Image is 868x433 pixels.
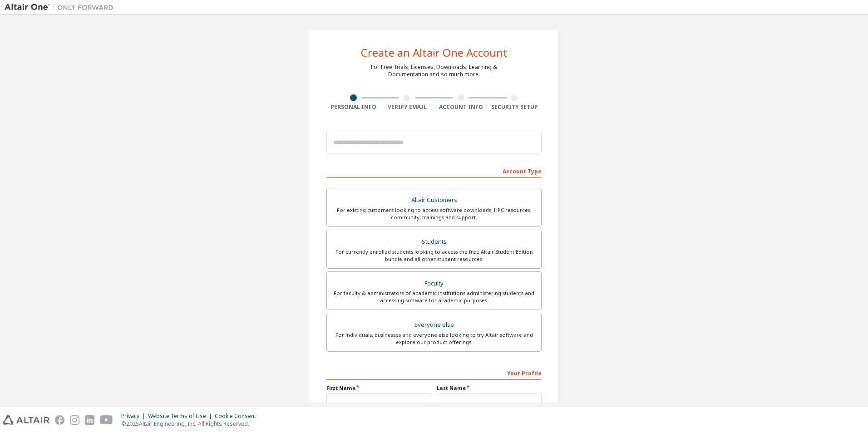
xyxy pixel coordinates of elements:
div: Faculty [332,277,536,290]
div: For faculty & administrators of academic institutions administering students and accessing softwa... [332,290,536,304]
div: Website Terms of Use [148,413,215,420]
div: Create an Altair One Account [361,47,508,58]
div: Your Profile [326,365,542,380]
img: youtube.svg [100,415,113,425]
img: altair_logo.svg [3,415,49,425]
div: For Free Trials, Licenses, Downloads, Learning & Documentation and so much more. [371,64,497,78]
div: Altair Customers [332,194,536,207]
div: Verify Email [380,103,434,111]
div: For existing customers looking to access software downloads, HPC resources, community, trainings ... [332,207,536,221]
div: Privacy [121,413,148,420]
div: For individuals, businesses and everyone else looking to try Altair software and explore our prod... [332,331,536,346]
label: Last Name [437,384,542,392]
img: instagram.svg [70,415,79,425]
img: Altair One [5,3,118,12]
p: © 2025 Altair Engineering, Inc. All Rights Reserved. [121,420,261,428]
div: Security Setup [488,103,542,111]
label: First Name [326,384,431,392]
img: facebook.svg [55,415,64,425]
div: Cookie Consent [215,413,261,420]
div: For currently enrolled students looking to access the free Altair Student Edition bundle and all ... [332,248,536,263]
img: linkedin.svg [85,415,94,425]
div: Account Type [326,163,542,178]
div: Students [332,236,536,248]
div: Account Info [434,103,488,111]
div: Everyone else [332,319,536,331]
div: Personal Info [326,103,380,111]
